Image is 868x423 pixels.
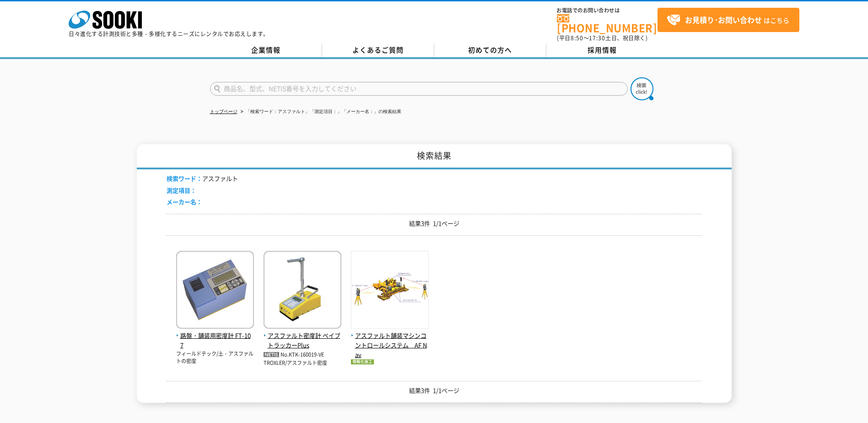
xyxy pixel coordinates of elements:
[546,43,658,57] a: 採用情報
[176,251,254,331] img: FT-107
[167,174,202,183] span: 検索ワード：
[589,34,605,42] span: 17:30
[685,14,762,25] strong: お見積り･お問い合わせ
[351,251,429,331] img: アスファルト舗装マシンコントロールシステム AF Nav
[658,8,799,32] a: お見積り･お問い合わせはこちら
[264,331,341,350] span: アスファルト密度計 ぺイブトラッカーPlus
[176,321,254,350] a: 路盤・舗装用密度計 FT-107
[137,144,732,169] h1: 検索結果
[264,350,341,360] p: No.KTK-160019-VE
[434,43,546,57] a: 初めての方へ
[167,174,238,184] li: アスファルト
[176,331,254,350] span: 路盤・舗装用密度計 FT-107
[210,109,237,114] a: トップページ
[210,82,628,96] input: 商品名、型式、NETIS番号を入力してください
[351,331,429,359] span: アスファルト舗装マシンコントロールシステム AF Nav
[571,34,583,42] span: 8:50
[264,321,341,350] a: アスファルト密度計 ぺイブトラッカーPlus
[167,186,196,195] span: 測定項目：
[557,14,658,33] a: [PHONE_NUMBER]
[351,359,374,364] img: 情報化施工
[176,350,254,365] p: フィールドテック/土・アスファルトの密度
[210,43,322,57] a: 企業情報
[167,197,202,206] span: メーカー名：
[264,359,341,367] p: TROXLER/アスファルト密度
[69,31,269,37] p: 日々進化する計測技術と多種・多様化するニーズにレンタルでお応えします。
[167,386,702,396] p: 結果3件 1/1ページ
[557,34,647,42] span: (平日 ～ 土日、祝日除く)
[264,251,341,331] img: ぺイブトラッカーPlus
[631,77,653,100] img: btn_search.png
[557,8,658,13] span: お電話でのお問い合わせは
[239,107,401,117] li: 「検索ワード：アスファルト」「測定項目：」「メーカー名：」の検索結果
[322,43,434,57] a: よくあるご質問
[167,219,702,228] p: 結果3件 1/1ページ
[468,45,512,55] span: 初めての方へ
[351,321,429,359] a: アスファルト舗装マシンコントロールシステム AF Nav
[667,13,789,27] span: はこちら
